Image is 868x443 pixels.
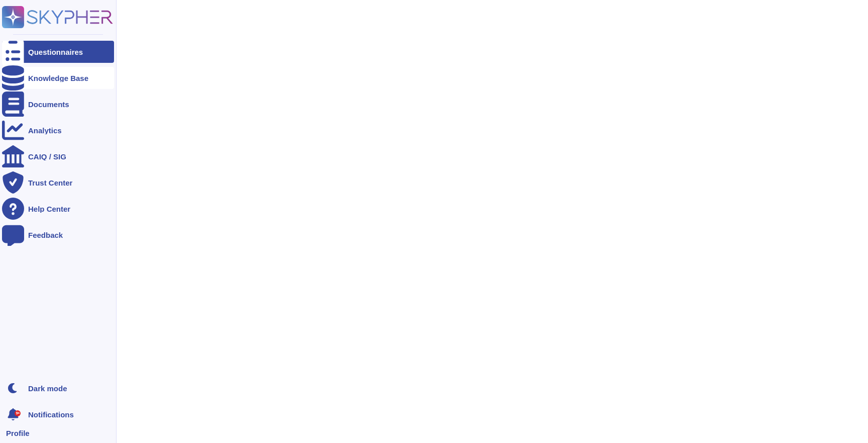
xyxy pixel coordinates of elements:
span: Profile [6,429,30,437]
div: 9+ [15,410,21,416]
div: Dark mode [28,385,67,392]
div: Feedback [28,231,63,239]
div: Trust Center [28,179,72,187]
div: CAIQ / SIG [28,153,66,160]
a: CAIQ / SIG [2,145,114,167]
a: Documents [2,93,114,115]
div: Questionnaires [28,48,83,56]
div: Help Center [28,205,70,213]
div: Knowledge Base [28,74,88,82]
a: Knowledge Base [2,67,114,89]
a: Trust Center [2,171,114,194]
div: Analytics [28,127,62,134]
a: Feedback [2,224,114,246]
a: Help Center [2,198,114,220]
a: Questionnaires [2,41,114,63]
div: Documents [28,101,69,108]
span: Notifications [28,411,74,418]
a: Analytics [2,119,114,141]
